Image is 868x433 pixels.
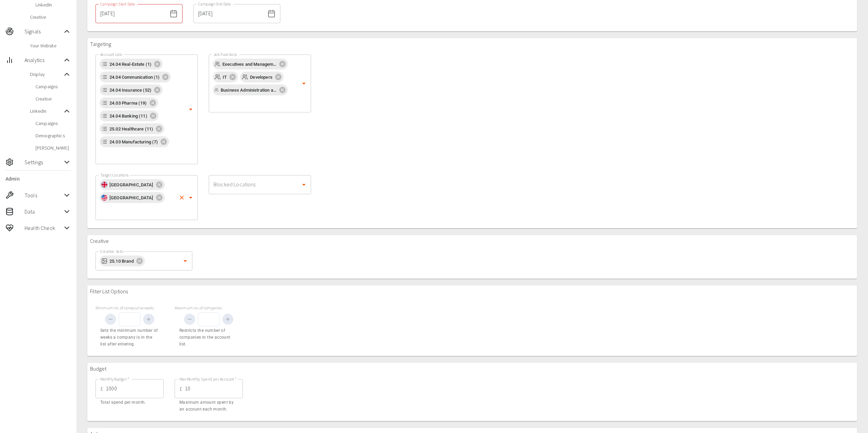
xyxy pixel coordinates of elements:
[186,193,195,202] button: Open
[100,59,163,69] div: 24.04 Real-Estate (1)
[180,256,190,266] button: Open
[100,72,171,82] div: 24.04 Communication (1)
[105,112,151,120] span: 24.04 Banking (11)
[100,248,123,254] label: Creative Sets
[35,120,71,127] span: Campaigns
[90,238,109,244] h3: Creative
[100,51,122,57] label: Account Lists
[100,84,163,95] div: 24.04 Insurance (52)
[179,376,236,382] label: Max Monthly Spend per Account
[105,257,138,265] span: 25.10 Brand
[35,1,71,8] span: LinkedIn
[105,73,164,81] span: 24.04 Communication (1)
[299,79,309,88] button: Open
[175,305,243,311] p: Maximum no. of companies
[186,105,195,114] button: Open
[100,256,145,266] div: 25.10 Brand
[213,84,288,95] div: Business Administration and Procurement
[90,288,128,295] h3: Filter List Options
[105,99,151,107] span: 24.03 Pharma (19)
[105,181,158,189] span: [GEOGRAPHIC_DATA]
[179,327,238,348] p: Restricts the number of companies in the account list.
[100,327,159,348] p: Sets the minimum number of weeks a company is in the list after entering.
[193,4,265,23] input: dd/mm/yyyy
[105,86,156,94] span: 24.04 Insurance (52)
[100,376,129,382] label: Monthly Budget
[100,385,103,393] p: £
[30,108,63,114] span: LinkedIn
[101,195,107,201] img: us
[90,366,106,372] h3: Budget
[214,51,237,57] label: Job Functions
[100,172,129,178] label: Target Locations
[105,125,157,133] span: 25.02 Healthcare (11)
[100,136,169,147] div: 24.03 Manufacturing (7)
[95,305,164,311] p: Minimum no. of consecutive weeks
[30,42,71,49] span: Your Website
[213,72,238,82] div: IT
[219,73,231,81] span: IT
[179,399,238,413] p: Maximum amount spent by an account each month.
[25,224,63,232] span: Health Check
[30,71,63,78] span: Display
[246,73,277,81] span: Developers
[35,144,71,151] span: [PERSON_NAME]
[179,385,182,393] p: £
[100,1,135,7] label: Campaign Start Date
[25,27,63,35] span: Signals
[217,86,281,94] span: Business Administration and Procurement
[198,1,232,7] label: Campaign End Date
[100,110,159,121] div: 24.04 Banking (11)
[35,95,71,102] span: Creative
[105,60,156,68] span: 24.04 Real-Estate (1)
[35,132,71,139] span: Demographics
[25,191,63,199] span: Tools
[299,180,309,189] button: Open
[100,179,165,190] div: [GEOGRAPHIC_DATA]
[100,97,158,108] div: 24.03 Pharma (19)
[100,399,159,406] p: Total spend per month.
[101,182,107,188] img: gb
[105,194,158,202] span: [GEOGRAPHIC_DATA]
[90,41,111,47] h3: Targeting
[240,72,284,82] div: Developers
[25,207,63,216] span: Data
[218,60,281,68] span: Executives and Management
[100,192,165,203] div: [GEOGRAPHIC_DATA]
[25,56,63,64] span: Analytics
[30,14,71,20] span: Creative
[177,193,187,202] button: Clear
[95,4,167,23] input: dd/mm/yyyy
[213,59,288,69] div: Executives and Management
[105,138,162,146] span: 24.03 Manufacturing (7)
[25,158,63,166] span: Settings
[35,83,71,90] span: Campaigns
[100,123,164,134] div: 25.02 Healthcare (11)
